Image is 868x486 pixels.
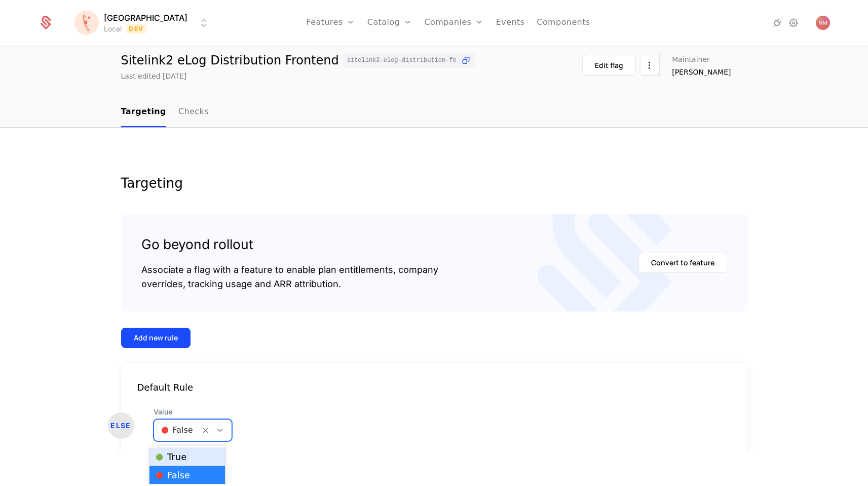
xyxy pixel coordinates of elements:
[582,55,636,76] button: Edit flag
[121,328,191,348] button: Add new rule
[156,471,163,479] span: 🔴
[347,57,457,63] span: sitelink2-elog-distribution-fe
[816,16,830,30] img: Nikola Mijuskovic
[121,53,475,68] div: Sitelink2 eLog Distribution Frontend
[156,471,190,480] span: False
[121,97,747,127] nav: Main
[595,60,623,71] div: Edit flag
[141,263,438,291] div: Associate a flag with a feature to enable plan entitlements, company overrides, tracking usage an...
[672,67,731,77] span: [PERSON_NAME]
[672,56,710,63] span: Maintainer
[638,253,727,273] button: Convert to feature
[156,453,186,462] span: True
[154,407,232,417] span: Value
[78,12,210,34] button: Select environment
[816,16,830,30] button: Open user button
[156,453,163,461] span: 🟢
[787,17,800,29] a: Settings
[640,55,659,76] button: Select action
[121,97,209,127] ul: Choose Sub Page
[141,234,438,255] div: Go beyond rollout
[121,97,166,127] a: Targeting
[74,11,99,35] img: Florence
[134,333,178,343] div: Add new rule
[126,24,146,34] span: Dev
[121,380,747,395] div: Default Rule
[104,12,187,24] span: [GEOGRAPHIC_DATA]
[771,17,783,29] a: Integrations
[121,71,187,81] div: Last edited [DATE]
[108,412,134,439] div: ELSE
[178,97,209,127] a: Checks
[121,177,747,190] div: Targeting
[104,24,122,34] div: Local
